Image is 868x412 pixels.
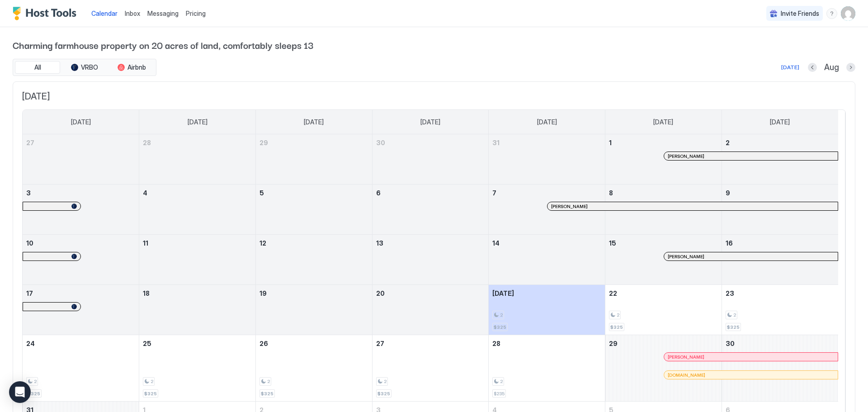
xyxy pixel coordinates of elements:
a: August 7, 2025 [489,185,605,201]
span: [DATE] [653,118,673,126]
span: [PERSON_NAME] [668,254,704,260]
span: Messaging [147,9,179,17]
a: August 15, 2025 [605,235,722,251]
td: August 14, 2025 [489,235,605,285]
a: August 27, 2025 [373,335,489,352]
td: August 16, 2025 [722,235,838,285]
span: 13 [376,239,383,247]
span: 24 [26,340,35,347]
a: August 30, 2025 [722,335,838,352]
a: August 23, 2025 [722,285,838,302]
span: 31 [492,139,500,147]
a: August 26, 2025 [256,335,372,352]
span: 14 [492,239,500,247]
span: Charming farmhouse property on 20 acres of land, comfortably sleeps 13 [13,38,855,52]
a: July 28, 2025 [139,134,255,151]
span: 17 [26,289,33,297]
td: August 19, 2025 [255,285,372,335]
span: $235 [494,391,505,397]
span: 2 [34,379,37,384]
span: 2 [267,379,270,384]
button: Next month [846,63,855,72]
span: 30 [376,139,385,147]
span: 2 [151,379,153,384]
span: 27 [376,340,384,347]
a: August 20, 2025 [373,285,489,302]
a: August 25, 2025 [139,335,255,352]
span: 23 [726,289,734,297]
td: August 28, 2025 [489,335,605,402]
a: August 14, 2025 [489,235,605,251]
td: August 7, 2025 [489,185,605,235]
span: Aug [824,62,839,73]
div: [DOMAIN_NAME] [668,372,834,378]
span: Inbox [125,9,140,17]
td: August 18, 2025 [139,285,256,335]
span: 12 [259,239,266,247]
button: Airbnb [109,61,154,74]
span: [DATE] [537,118,557,126]
span: 4 [143,189,147,197]
span: [DATE] [420,118,440,126]
div: [DATE] [781,63,799,71]
a: Tuesday [295,110,333,134]
span: $325 [727,324,740,330]
td: August 1, 2025 [605,134,722,185]
div: [PERSON_NAME] [668,254,834,260]
td: July 31, 2025 [489,134,605,185]
span: [DATE] [71,118,91,126]
td: July 30, 2025 [372,134,489,185]
td: August 21, 2025 [489,285,605,335]
span: $325 [261,391,274,397]
a: August 21, 2025 [489,285,605,302]
a: Friday [644,110,682,134]
a: July 30, 2025 [373,134,489,151]
a: August 1, 2025 [605,134,722,151]
span: [PERSON_NAME] [551,204,588,209]
a: Monday [179,110,217,134]
span: 1 [609,139,612,147]
td: August 22, 2025 [605,285,722,335]
a: Host Tools Logo [13,7,80,20]
td: August 15, 2025 [605,235,722,285]
td: August 26, 2025 [255,335,372,402]
span: 15 [609,239,616,247]
span: 11 [143,239,148,247]
a: Saturday [761,110,799,134]
span: 19 [259,289,267,297]
a: August 12, 2025 [256,235,372,251]
span: 2 [500,312,503,318]
span: 16 [726,239,733,247]
a: Messaging [147,9,179,18]
span: 27 [26,139,34,147]
button: Previous month [808,63,817,72]
button: All [15,61,60,74]
td: August 27, 2025 [372,335,489,402]
td: August 30, 2025 [722,335,838,402]
div: Open Intercom Messenger [9,381,31,403]
span: 20 [376,289,385,297]
span: $325 [377,391,390,397]
a: August 24, 2025 [23,335,139,352]
td: August 4, 2025 [139,185,256,235]
span: 29 [609,340,618,347]
span: 25 [143,340,151,347]
div: [PERSON_NAME] [668,354,834,360]
span: 18 [143,289,150,297]
span: [DATE] [304,118,324,126]
a: August 2, 2025 [722,134,838,151]
a: August 16, 2025 [722,235,838,251]
div: [PERSON_NAME] [668,153,834,159]
a: August 6, 2025 [373,185,489,201]
a: Sunday [62,110,100,134]
span: 2 [733,312,736,318]
td: August 6, 2025 [372,185,489,235]
a: July 27, 2025 [23,134,139,151]
a: August 29, 2025 [605,335,722,352]
span: 6 [376,189,381,197]
a: August 18, 2025 [139,285,255,302]
a: July 29, 2025 [256,134,372,151]
span: 28 [492,340,500,347]
td: July 28, 2025 [139,134,256,185]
